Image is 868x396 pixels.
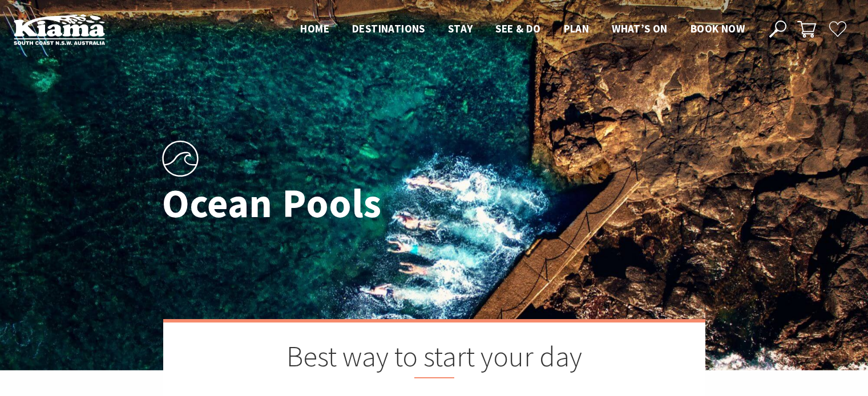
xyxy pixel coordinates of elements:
span: Stay [448,22,473,35]
img: Kiama Logo [14,14,105,45]
span: Home [300,22,329,35]
h2: Best way to start your day [220,340,648,378]
span: Book now [691,22,745,35]
span: Destinations [352,22,425,35]
h1: Ocean Pools [162,182,485,226]
span: Plan [564,22,590,35]
nav: Main Menu [289,20,756,39]
span: See & Do [495,22,540,35]
span: What’s On [612,22,668,35]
